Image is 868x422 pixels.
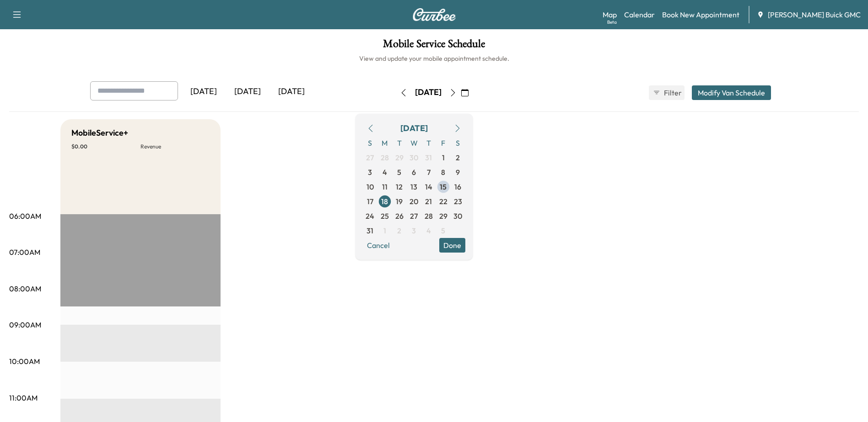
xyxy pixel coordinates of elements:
span: 2 [456,152,460,163]
span: 30 [453,211,462,222]
span: 4 [426,225,431,236]
a: Calendar [624,9,655,20]
span: 15 [440,181,447,192]
span: 27 [410,211,418,222]
p: 09:00AM [9,319,41,330]
span: 5 [397,167,401,178]
span: 2 [397,225,401,236]
span: 26 [395,211,404,222]
span: 16 [454,181,461,192]
button: Filter [649,85,685,100]
span: 25 [381,211,389,222]
span: 7 [427,167,431,178]
h1: Mobile Service Schedule [9,38,859,54]
span: 1 [442,152,445,163]
button: Done [439,238,465,253]
div: [DATE] [415,87,442,98]
span: 28 [425,211,433,222]
span: 29 [439,211,447,222]
p: Revenue [140,143,210,150]
span: 19 [396,196,403,207]
h5: MobileService+ [71,127,128,139]
img: Curbee Logo [412,8,456,21]
p: 06:00AM [9,211,41,222]
span: 31 [367,225,373,236]
p: $ 0.00 [71,143,140,150]
span: 5 [441,225,445,236]
p: 11:00AM [9,392,38,403]
span: 9 [456,167,460,178]
span: 8 [441,167,445,178]
span: S [451,136,465,150]
span: 3 [368,167,372,178]
span: 13 [410,181,417,192]
span: 20 [410,196,418,207]
span: 14 [425,181,432,192]
a: Book New Appointment [662,9,739,20]
div: [DATE] [400,122,428,135]
span: 21 [425,196,432,207]
span: 30 [410,152,418,163]
div: Beta [607,19,617,26]
p: 07:00AM [9,247,40,258]
div: [DATE] [182,81,226,102]
div: [DATE] [270,81,313,102]
span: T [421,136,436,150]
span: 1 [383,225,386,236]
a: MapBeta [603,9,617,20]
span: [PERSON_NAME] Buick GMC [768,9,861,20]
span: 24 [366,211,374,222]
span: 4 [383,167,387,178]
p: 10:00AM [9,356,40,367]
button: Cancel [363,238,394,253]
span: 11 [382,181,388,192]
span: 29 [395,152,404,163]
p: 08:00AM [9,283,41,294]
span: S [363,136,377,150]
span: 3 [412,225,416,236]
button: Modify Van Schedule [692,85,771,100]
span: 18 [381,196,388,207]
div: [DATE] [226,81,270,102]
span: 22 [439,196,447,207]
span: M [377,136,392,150]
h6: View and update your mobile appointment schedule. [9,54,859,63]
span: 23 [454,196,462,207]
span: W [407,136,421,150]
span: F [436,136,451,150]
span: 31 [425,152,432,163]
span: 6 [412,167,416,178]
span: T [392,136,407,150]
span: Filter [664,87,680,98]
span: 17 [367,196,373,207]
span: 10 [367,181,374,192]
span: 28 [381,152,389,163]
span: 27 [366,152,374,163]
span: 12 [396,181,403,192]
